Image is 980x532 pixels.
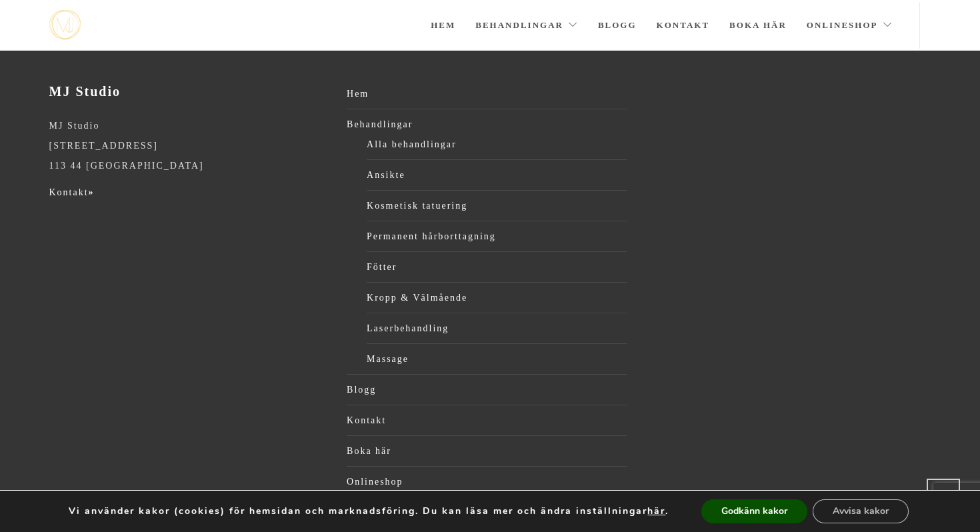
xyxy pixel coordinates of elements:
[475,2,578,49] a: Behandlingar
[347,441,627,461] a: Boka här
[367,288,627,308] a: Kropp & Välmående
[49,84,330,99] h3: MJ Studio
[729,2,787,49] a: Boka här
[49,10,81,40] img: mjstudio
[598,2,637,49] a: Blogg
[367,165,627,185] a: Ansikte
[49,187,95,197] a: Kontakt»
[807,2,893,49] a: Onlineshop
[367,227,627,247] a: Permanent hårborttagning
[367,349,627,369] a: Massage
[347,115,627,135] a: Behandlingar
[647,505,665,517] button: här
[347,472,627,492] a: Onlineshop
[431,2,455,49] a: Hem
[49,116,330,176] p: MJ Studio [STREET_ADDRESS] 113 44 [GEOGRAPHIC_DATA]
[89,187,95,197] strong: »
[657,2,710,49] a: Kontakt
[347,84,627,104] a: Hem
[367,257,627,277] a: Fötter
[49,10,81,40] a: mjstudio mjstudio mjstudio
[367,196,627,216] a: Kosmetisk tatuering
[69,505,669,517] p: Vi använder kakor (cookies) för hemsidan och marknadsföring. Du kan läsa mer och ändra inställnin...
[347,411,627,431] a: Kontakt
[367,135,627,155] a: Alla behandlingar
[367,319,627,339] a: Laserbehandling
[701,499,807,523] button: Godkänn kakor
[813,499,909,523] button: Avvisa kakor
[347,380,627,400] a: Blogg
